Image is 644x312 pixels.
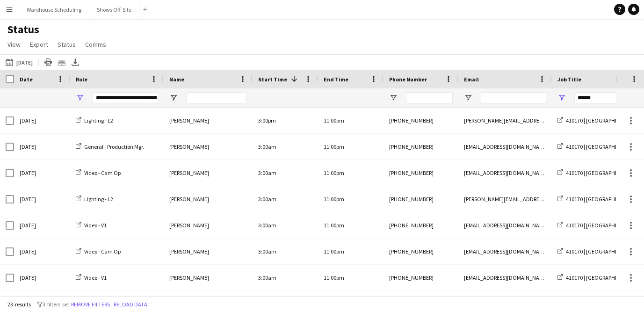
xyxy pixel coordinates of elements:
[258,76,287,83] span: Start Time
[70,57,81,68] app-action-btn: Export XLSX
[406,92,453,103] input: Phone Number Filter Input
[14,108,70,133] div: [DATE]
[4,57,35,68] button: [DATE]
[19,0,89,19] button: Warehouse Scheduling
[458,239,552,264] div: [EMAIL_ADDRESS][DOMAIN_NAME]
[169,117,209,124] span: [PERSON_NAME]
[169,222,209,229] span: [PERSON_NAME]
[169,143,209,150] span: [PERSON_NAME]
[318,108,384,133] div: 11:00pm
[318,239,384,264] div: 11:00pm
[76,222,107,229] a: Video - V1
[169,248,209,255] span: [PERSON_NAME]
[169,94,178,102] button: Open Filter Menu
[384,134,458,160] div: [PHONE_NUMBER]
[384,160,458,186] div: [PHONE_NUMBER]
[84,143,144,150] span: General - Production Mgr.
[318,186,384,212] div: 11:00pm
[324,76,348,83] span: End Time
[253,212,318,238] div: 3:00am
[384,239,458,264] div: [PHONE_NUMBER]
[58,40,76,49] span: Status
[253,239,318,264] div: 3:00am
[84,117,113,124] span: Lighting - L2
[464,94,472,102] button: Open Filter Menu
[54,38,80,51] a: Status
[69,299,112,310] button: Remove filters
[458,108,552,133] div: [PERSON_NAME][EMAIL_ADDRESS][DOMAIN_NAME]
[76,274,107,281] a: Video - V1
[76,143,144,150] a: General - Production Mgr.
[84,248,121,255] span: Video - Cam Op
[169,169,209,176] span: [PERSON_NAME]
[84,169,121,176] span: Video - Cam Op
[56,57,67,68] app-action-btn: Crew files as ZIP
[253,108,318,133] div: 3:00pm
[14,265,70,290] div: [DATE]
[384,265,458,290] div: [PHONE_NUMBER]
[318,160,384,186] div: 11:00pm
[43,57,54,68] app-action-btn: Print
[169,274,209,281] span: [PERSON_NAME]
[169,196,209,203] span: [PERSON_NAME]
[81,38,110,51] a: Comms
[458,212,552,238] div: [EMAIL_ADDRESS][DOMAIN_NAME]
[26,38,52,51] a: Export
[253,160,318,186] div: 3:00am
[318,265,384,290] div: 11:00pm
[89,0,139,19] button: Shows Off-Site
[76,196,113,203] a: Lighting - L2
[253,134,318,160] div: 3:00am
[76,117,113,124] a: Lighting - L2
[557,94,566,102] button: Open Filter Menu
[112,299,149,310] button: Reload data
[458,186,552,212] div: [PERSON_NAME][EMAIL_ADDRESS][DOMAIN_NAME]
[557,76,581,83] span: Job Title
[14,160,70,186] div: [DATE]
[464,76,479,83] span: Email
[458,160,552,186] div: [EMAIL_ADDRESS][DOMAIN_NAME]
[389,94,398,102] button: Open Filter Menu
[384,108,458,133] div: [PHONE_NUMBER]
[186,92,247,103] input: Name Filter Input
[14,239,70,264] div: [DATE]
[253,265,318,290] div: 3:00am
[30,40,48,49] span: Export
[43,301,69,308] span: 3 filters set
[384,186,458,212] div: [PHONE_NUMBER]
[14,186,70,212] div: [DATE]
[481,92,546,103] input: Email Filter Input
[84,274,107,281] span: Video - V1
[14,212,70,238] div: [DATE]
[20,76,33,83] span: Date
[318,134,384,160] div: 11:00pm
[84,196,113,203] span: Lighting - L2
[458,265,552,290] div: [EMAIL_ADDRESS][DOMAIN_NAME]
[384,212,458,238] div: [PHONE_NUMBER]
[7,40,21,49] span: View
[389,76,427,83] span: Phone Number
[318,212,384,238] div: 11:00pm
[458,134,552,160] div: [EMAIL_ADDRESS][DOMAIN_NAME]
[169,76,184,83] span: Name
[85,40,106,49] span: Comms
[4,38,24,51] a: View
[76,169,121,176] a: Video - Cam Op
[76,248,121,255] a: Video - Cam Op
[76,76,87,83] span: Role
[84,222,107,229] span: Video - V1
[253,186,318,212] div: 3:00am
[14,134,70,160] div: [DATE]
[76,94,84,102] button: Open Filter Menu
